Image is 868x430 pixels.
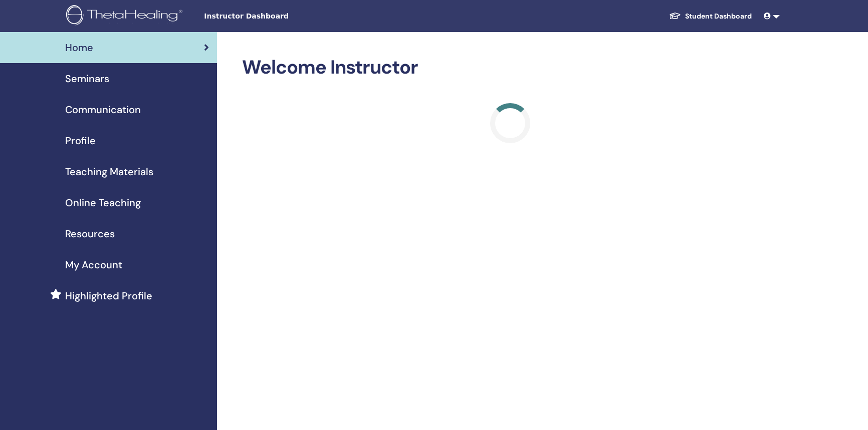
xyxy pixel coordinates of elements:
[65,40,93,55] span: Home
[204,11,354,22] span: Instructor Dashboard
[65,226,115,241] span: Resources
[65,102,141,117] span: Communication
[242,56,778,79] h2: Welcome Instructor
[66,5,186,28] img: logo.png
[65,257,122,272] span: My Account
[65,71,109,86] span: Seminars
[669,12,681,20] img: graduation-cap-white.svg
[661,7,760,26] a: Student Dashboard
[65,164,153,179] span: Teaching Materials
[65,133,96,148] span: Profile
[65,195,141,210] span: Online Teaching
[65,288,152,303] span: Highlighted Profile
